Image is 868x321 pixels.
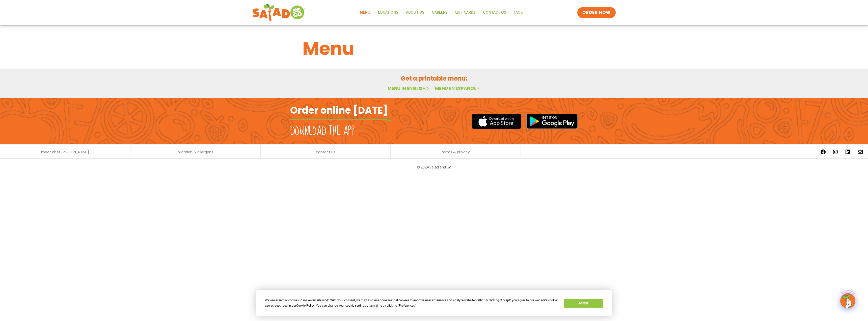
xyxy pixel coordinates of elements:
[451,7,479,18] a: GIFT CARDS
[252,3,306,23] img: new-SAG-logo-768×292
[290,118,391,121] img: fork
[290,104,388,116] h2: Order online [DATE]
[296,304,314,307] span: Cookie Policy
[399,304,415,307] span: Preferences
[374,7,402,18] a: Locations
[290,124,355,138] h2: Download the app
[303,35,565,62] h1: Menu
[356,7,527,18] nav: Menu
[577,7,616,18] a: ORDER NOW
[316,150,335,154] a: contact us
[435,85,480,91] a: Menú en español
[293,164,575,170] p: © 2024 Salad and Go
[41,150,89,154] a: meet chef [PERSON_NAME]
[472,113,521,130] img: appstore
[256,290,612,316] div: Cookie Consent Prompt
[303,74,565,83] h2: Get a printable menu:
[178,150,213,154] a: nutrition & allergens
[582,10,611,16] span: ORDER NOW
[442,150,470,154] a: terms & privacy
[510,7,527,18] a: FAQs
[356,7,374,18] a: Menu
[402,7,428,18] a: About Us
[564,299,603,308] button: Accept
[265,298,558,308] div: We use essential cookies to make our site work. With your consent, we may also use non-essential ...
[526,114,578,129] img: google_play
[428,7,451,18] a: Careers
[479,7,510,18] a: Contact Us
[388,85,430,91] a: Menu in English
